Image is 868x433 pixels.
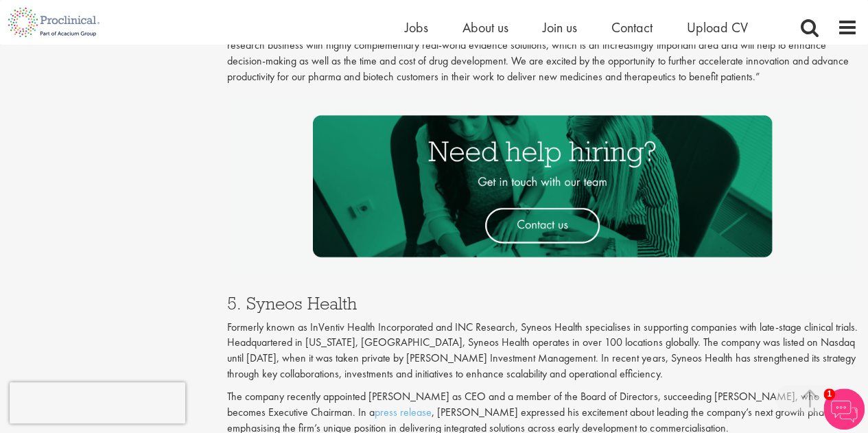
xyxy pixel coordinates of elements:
[227,320,858,382] p: Formerly known as InVentiv Health Incorporated and INC Research, Syneos Health specialises in sup...
[823,388,835,400] span: 1
[823,388,865,430] img: Chatbot
[227,6,858,84] p: Most recently, Thermo Fisher Scientific strengthened its Laboratory Products and Biopharma Servic...
[227,294,858,312] h3: 5. Syneos Health
[543,19,577,36] a: Join us
[375,405,432,419] a: press release
[687,19,748,36] a: Upload CV
[10,382,185,423] iframe: reCAPTCHA
[462,19,508,36] a: About us
[405,19,428,36] a: Jobs
[611,19,653,36] a: Contact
